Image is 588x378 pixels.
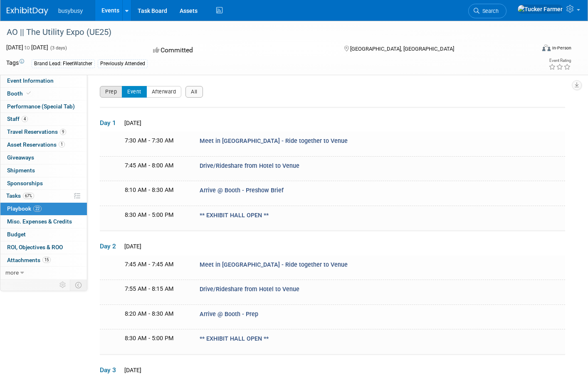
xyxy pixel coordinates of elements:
span: Drive/Rideshare from Hotel to Venue [200,286,299,293]
span: Day 2 [100,242,121,251]
span: [DATE] [DATE] [6,44,48,51]
span: Arrive @ Booth - Prep [200,311,258,318]
img: ExhibitDay [7,7,48,15]
span: Event Information [7,77,54,84]
i: Booth reservation complete [27,91,31,96]
a: Tasks67% [0,190,87,202]
span: 7:45 AM - 7:45 AM [125,261,174,268]
span: (3 days) [49,45,67,51]
span: Meet in [GEOGRAPHIC_DATA] - Ride together to Venue [200,137,348,145]
img: Format-Inperson.png [542,44,551,51]
a: ROI, Objectives & ROO [0,241,87,254]
a: Attachments15 [0,254,87,267]
a: Misc. Expenses & Credits [0,216,87,228]
td: Tags [6,59,24,68]
span: Meet in [GEOGRAPHIC_DATA] - Ride together to Venue [200,261,348,268]
td: Personalize Event Tab Strip [56,280,70,290]
button: Event [122,86,147,98]
span: 7:30 AM - 7:30 AM [125,137,174,144]
span: more [5,269,19,276]
div: AO || The Utility Expo (UE25) [4,25,523,40]
span: Playbook [7,205,42,212]
span: 1 [59,141,65,147]
span: Shipments [7,167,35,174]
span: Arrive @ Booth - Preshow Brief [200,187,284,194]
span: 9 [60,129,66,135]
a: Travel Reservations9 [0,126,87,138]
div: Event Format [488,43,572,56]
a: Budget [0,228,87,241]
span: Day 1 [100,118,121,128]
span: Drive/Rideshare from Hotel to Venue [200,162,299,169]
a: Search [468,4,506,18]
span: 8:30 AM - 5:00 PM [125,211,174,218]
div: Event Rating [548,59,571,63]
span: Budget [7,231,26,238]
span: 8:30 AM - 5:00 PM [125,335,174,342]
a: Performance (Special Tab) [0,101,87,113]
span: [DATE] [122,120,141,126]
img: Tucker Farmer [517,5,563,14]
a: Staff4 [0,113,87,125]
span: [DATE] [122,367,141,373]
span: ** EXHIBIT HALL OPEN ** [200,335,269,342]
span: Attachments [7,257,51,263]
span: Tasks [6,192,34,199]
span: Asset Reservations [7,141,65,148]
span: Day 3 [100,366,121,375]
span: 4 [22,116,28,122]
span: to [23,44,31,51]
a: Sponsorships [0,177,87,190]
a: Giveaways [0,152,87,164]
span: 8:20 AM - 8:30 AM [125,310,174,317]
span: 67% [23,193,34,199]
a: Asset Reservations1 [0,139,87,151]
a: Event Information [0,75,87,87]
span: 15 [42,257,51,263]
a: more [0,267,87,279]
a: Shipments [0,164,87,177]
td: Toggle Event Tabs [70,280,87,290]
a: Booth [0,88,87,100]
span: Giveaways [7,154,34,161]
div: Committed [151,43,331,58]
span: 8:10 AM - 8:30 AM [125,187,174,194]
div: In-Person [552,45,571,51]
span: Staff [7,115,28,122]
span: 22 [33,206,42,212]
button: Afterward [146,86,182,98]
span: ROI, Objectives & ROO [7,244,63,250]
span: [DATE] [122,243,141,250]
div: Brand Lead: FleetWatcher [32,59,95,68]
span: Sponsorships [7,180,43,187]
span: 7:55 AM - 8:15 AM [125,285,174,292]
span: 7:45 AM - 8:00 AM [125,162,174,169]
button: Prep [100,86,122,98]
a: Playbook22 [0,203,87,215]
span: Booth [7,90,32,97]
span: Travel Reservations [7,128,66,135]
div: Previously Attended [98,59,148,68]
span: [GEOGRAPHIC_DATA], [GEOGRAPHIC_DATA] [350,46,454,52]
span: ** EXHIBIT HALL OPEN ** [200,212,269,219]
button: All [185,86,203,98]
span: Performance (Special Tab) [7,103,75,110]
span: Search [479,8,499,14]
span: busybusy [58,7,83,14]
span: Misc. Expenses & Credits [7,218,72,225]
